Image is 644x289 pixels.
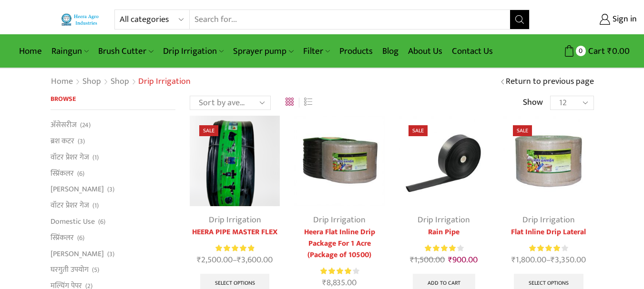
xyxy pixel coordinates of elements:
[320,266,359,276] div: Rated 4.21 out of 5
[51,229,74,246] a: स्प्रिंकलर
[107,249,114,259] span: (3)
[448,253,452,267] span: ₹
[138,77,191,87] h1: Drip Irrigation
[77,169,84,179] span: (6)
[399,227,489,238] a: Rain Pipe
[51,165,74,181] a: स्प्रिंकलर
[197,253,201,267] span: ₹
[92,265,99,275] span: (5)
[51,120,77,133] a: अ‍ॅसेसरीज
[503,254,593,267] span: –
[425,243,463,253] div: Rated 4.13 out of 5
[92,201,99,210] span: (1)
[551,253,555,267] span: ₹
[51,76,191,88] nav: Breadcrumb
[51,93,76,104] span: Browse
[586,45,605,58] span: Cart
[107,185,114,194] span: (3)
[51,246,104,262] a: [PERSON_NAME]
[78,137,85,146] span: (3)
[51,149,89,165] a: वॉटर प्रेशर गेज
[399,116,489,206] img: Heera Rain Pipe
[190,116,280,206] img: Heera Gold Krushi Pipe Black
[98,217,105,227] span: (6)
[447,40,498,62] a: Contact Us
[529,243,568,253] div: Rated 4.00 out of 5
[82,76,102,88] a: Shop
[511,253,516,267] span: ₹
[51,76,73,88] a: Home
[92,153,99,162] span: (1)
[47,40,93,62] a: Raingun
[410,253,445,267] bdi: 1,500.00
[190,254,280,267] span: –
[294,227,384,261] a: Heera Flat Inline Drip Package For 1 Acre (Package of 10500)
[51,181,104,198] a: [PERSON_NAME]
[313,213,366,227] a: Drip Irrigation
[607,44,612,59] span: ₹
[51,213,95,229] a: Domestic Use
[522,213,575,227] a: Drip Irrigation
[523,97,543,109] span: Show
[51,198,89,214] a: वॉटर प्रेशर गेज
[215,243,254,253] span: Rated out of 5
[228,40,298,62] a: Sprayer pump
[51,262,89,278] a: घरगुती उपयोग
[551,253,586,267] bdi: 3,350.00
[80,120,91,130] span: (24)
[93,40,158,62] a: Brush Cutter
[298,40,335,62] a: Filter
[513,125,532,136] span: Sale
[529,243,560,253] span: Rated out of 5
[403,40,447,62] a: About Us
[511,253,546,267] bdi: 1,800.00
[294,116,384,206] img: Flat Inline
[190,10,510,29] input: Search for...
[410,253,414,267] span: ₹
[544,11,637,28] a: Sign in
[320,266,353,276] span: Rated out of 5
[190,227,280,238] a: HEERA PIPE MASTER FLEX
[576,46,586,56] span: 0
[503,116,593,206] img: Flat Inline Drip Lateral
[215,243,254,253] div: Rated 5.00 out of 5
[335,40,378,62] a: Products
[418,213,470,227] a: Drip Irrigation
[409,125,428,136] span: Sale
[237,253,241,267] span: ₹
[503,227,593,238] a: Flat Inline Drip Lateral
[607,44,630,59] bdi: 0.00
[77,233,84,243] span: (6)
[199,125,218,136] span: Sale
[506,76,594,88] a: Return to previous page
[610,13,637,26] span: Sign in
[190,96,271,110] select: Shop order
[510,10,529,29] button: Search button
[237,253,273,267] bdi: 3,600.00
[539,42,630,60] a: 0 Cart ₹0.00
[110,76,130,88] a: Shop
[448,253,478,267] bdi: 900.00
[51,133,74,149] a: ब्रश कटर
[14,40,47,62] a: Home
[197,253,233,267] bdi: 2,500.00
[158,40,228,62] a: Drip Irrigation
[425,243,457,253] span: Rated out of 5
[378,40,403,62] a: Blog
[209,213,261,227] a: Drip Irrigation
